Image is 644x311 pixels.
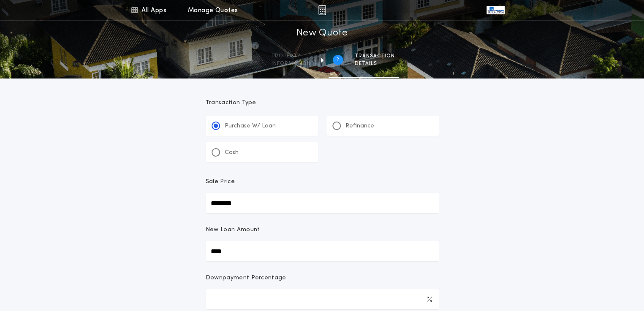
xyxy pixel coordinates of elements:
p: New Loan Amount [206,226,260,234]
span: information [272,60,311,67]
p: Sale Price [206,178,235,186]
p: Purchase W/ Loan [225,122,276,130]
input: Downpayment Percentage [206,289,439,309]
h1: New Quote [296,27,348,40]
span: Property [272,53,311,59]
input: Sale Price [206,193,439,213]
img: vs-icon [486,6,504,14]
p: Refinance [345,122,374,130]
img: img [318,5,326,15]
span: details [355,60,395,67]
p: Transaction Type [206,99,439,107]
h2: 2 [336,57,339,63]
input: New Loan Amount [206,241,439,261]
p: Cash [225,149,239,157]
span: Transaction [355,53,395,59]
p: Downpayment Percentage [206,274,286,282]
